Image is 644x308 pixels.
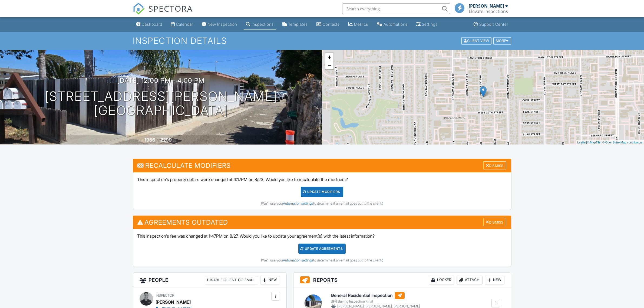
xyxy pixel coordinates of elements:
div: Support Center [479,22,508,27]
div: Disable Client CC Email [205,276,258,284]
a: Automation settings [283,258,313,262]
a: Templates [280,19,310,30]
a: Calendar [169,19,195,30]
div: Settings [422,22,438,27]
div: (We'll use your to determine if an email goes out to the client.) [137,201,507,206]
a: Automations (Basic) [375,19,410,30]
div: UPDATE Modifiers [301,187,343,197]
div: Inspections [252,22,274,27]
a: Zoom in [325,53,333,61]
img: The Best Home Inspection Software - Spectora [133,3,145,15]
div: New Inspection [207,22,237,27]
div: Elevate Inspections [469,9,508,14]
div: Templates [288,22,308,27]
a: Contacts [314,19,342,30]
h1: [STREET_ADDRESS][PERSON_NAME] [GEOGRAPHIC_DATA] [45,89,277,118]
div: Dismiss [483,218,506,226]
div: Client View [461,37,491,44]
div: Metrics [354,22,368,27]
div: Locked [429,276,454,284]
div: 2299 [160,137,172,143]
a: Settings [414,19,440,30]
a: Dashboard [134,19,164,30]
div: Dismiss [483,161,506,170]
div: Automations [384,22,408,27]
h3: [DATE] 12:00 pm - 4:00 pm [117,77,204,84]
div: SFR Buying Inspection Final [331,299,420,304]
div: New [485,276,504,284]
div: (We'll use your to determine if an email goes out to the client.) [137,258,507,263]
div: This inspection's property details were changed at 4:17PM on 8/23. Would you like to recalculate ... [133,172,511,210]
a: Inspections [244,19,276,30]
a: Automation settings [283,201,313,205]
a: SPECTORA [133,7,193,19]
a: Support Center [471,19,510,30]
a: Client View [461,38,493,42]
h1: Inspection Details [133,36,511,45]
div: Attach [457,276,483,284]
div: New [260,276,280,284]
h3: Reports [293,273,511,288]
span: sq. ft. [173,138,180,142]
h3: Agreements Outdated [133,216,511,229]
h3: Recalculate Modifiers [133,159,511,172]
div: Calendar [176,22,193,27]
a: Zoom out [325,61,333,69]
div: Dashboard [142,22,162,27]
div: Update Agreements [298,244,346,254]
a: © OpenStreetMap contributors [602,141,643,144]
a: Leaflet [577,141,586,144]
div: More [493,37,511,44]
a: New Inspection [200,19,239,30]
div: This inspection's fee was changed at 1:47PM on 8/27. Would you like to update your agreement(s) w... [133,229,511,266]
div: 1956 [144,137,155,143]
h6: General Residential Inspection [331,292,420,299]
input: Search everything... [342,3,450,14]
h3: People [133,273,286,288]
div: [PERSON_NAME] [156,298,191,306]
span: Built [138,138,144,142]
div: | [576,140,644,145]
span: Inspector [156,293,174,297]
a: © MapTiler [587,141,602,144]
div: Contacts [323,22,340,27]
span: SPECTORA [148,3,193,14]
a: Metrics [346,19,370,30]
div: [PERSON_NAME] [469,3,504,9]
